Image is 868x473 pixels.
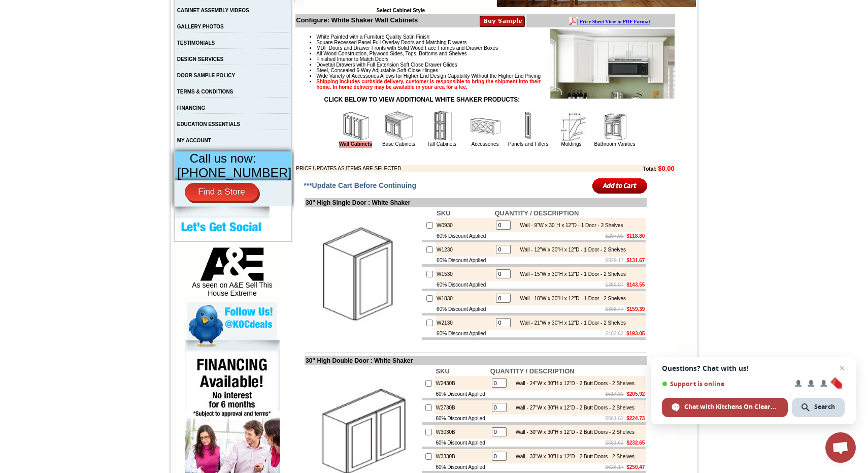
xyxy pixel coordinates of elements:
a: Panels and Fillers [508,141,548,147]
li: White Painted with a Furniture Quality Satin Finish [316,34,674,40]
s: $581.62 [606,440,624,446]
li: All Wood Construction, Plywood Sides, Tops, Bottoms and Shelves [316,51,674,56]
img: Bathroom Vanities [599,111,630,141]
td: [PERSON_NAME] White Shaker [87,46,118,57]
b: $131.67 [626,258,645,263]
span: Questions? Chat with us! [662,364,845,372]
div: Wall - 30"W x 30"H x 12"D - 2 Butt Doors - 2 Shelves [511,429,635,435]
div: Wall - 9"W x 30"H x 12"D - 1 Door - 2 Shelves [515,223,623,228]
span: Chat with Kitchens On Clearance [684,402,778,412]
b: $118.80 [626,233,645,239]
div: Wall - 21"W x 30"H x 12"D - 1 Door - 2 Shelves [515,320,626,326]
b: $232.65 [626,440,645,446]
td: 60% Discount Applied [435,415,489,422]
img: 30'' High Single Door [306,217,420,331]
b: QUANTITY / DESCRIPTION [490,367,575,375]
td: W2130 [436,316,493,330]
b: Total: [643,166,656,172]
a: TESTIMONIALS [177,40,215,46]
td: 60% Discount Applied [436,232,493,240]
td: W1230 [436,242,493,257]
b: $250.47 [626,464,645,470]
b: Price Sheet View in PDF Format [12,4,82,10]
s: $482.62 [606,331,624,336]
a: Base Cabinets [382,141,415,147]
a: Wall Cabinets [339,141,372,148]
div: Wall - 24"W x 30"H x 12"D - 2 Butt Doors - 2 Shelves [511,381,635,386]
td: W2430B [435,376,489,390]
td: 60% Discount Applied [436,257,493,264]
div: Wall - 18"W x 30"H x 12"D - 1 Door - 2 Shelves [515,296,626,301]
img: Moldings [556,111,587,141]
td: 60% Discount Applied [436,305,493,313]
s: $561.82 [606,416,624,421]
input: Add to Cart [592,177,648,194]
a: MY ACCOUNT [177,138,211,143]
a: Accessories [472,141,499,147]
td: Bellmonte Maple [174,46,200,56]
td: PRICE UPDATES AS ITEMS ARE SELECTED [296,165,587,172]
td: 60% Discount Applied [436,281,493,289]
a: Price Sheet View in PDF Format [12,2,82,10]
a: Bathroom Vanities [594,141,636,147]
img: Panels and Fillers [513,111,544,141]
b: $224.73 [626,416,645,421]
td: W3030B [435,425,489,439]
div: Chat with Kitchens On Clearance [662,398,788,417]
li: Dovetail Drawers with Full Extension Soft Close Drawer Glides [316,62,674,68]
td: 60% Discount Applied [435,439,489,447]
s: $514.80 [606,391,624,397]
span: Close chat [836,362,848,374]
strong: Shipping includes curbside delivery, customer is responsible to bring the shipment into their hom... [316,79,541,90]
td: W3330B [435,449,489,463]
b: SKU [436,367,449,375]
td: 60% Discount Applied [436,330,493,337]
a: Find a Store [185,183,258,201]
s: $626.17 [606,464,624,470]
div: Search [792,398,845,417]
b: QUANTITY / DESCRIPTION [494,209,579,217]
strong: CLICK BELOW TO VIEW ADDITIONAL WHITE SHAKER PRODUCTS: [324,96,520,103]
b: $0.00 [658,165,675,172]
td: 30" High Single Door : White Shaker [305,198,647,207]
a: EDUCATION ESSENTIALS [177,121,240,127]
a: GALLERY PHOTOS [177,24,224,29]
b: $193.05 [626,331,645,336]
s: $329.17 [606,258,624,263]
s: $398.47 [606,306,624,312]
a: DESIGN SERVICES [177,56,224,62]
td: 60% Discount Applied [435,463,489,471]
td: [PERSON_NAME] Yellow Walnut [55,46,86,57]
li: Square Recessed Panel Full Overlay Doors and Matching Drawers [316,40,674,45]
b: Select Cabinet Style [376,8,425,13]
img: Base Cabinets [384,111,414,141]
td: Baycreek Gray [119,46,145,56]
div: Wall - 33"W x 30"H x 12"D - 2 Butt Doors - 2 Shelves [511,454,635,459]
li: Wide Variety of Accessories Allows for Higher End Design Capability Without the Higher End Pricing [316,73,674,79]
span: Call us now: [190,151,256,165]
span: ***Update Cart Before Continuing [304,181,416,190]
img: Wall Cabinets [341,111,371,141]
td: Alabaster Shaker [27,46,53,56]
a: Tall Cabinets [427,141,456,147]
s: $358.87 [606,282,624,288]
td: Beachwood Oak Shaker [147,46,173,57]
td: 30" High Double Door : White Shaker [305,356,647,365]
a: Moldings [561,141,581,147]
li: Steel, Concealed 6-Way Adjustable Soft-Close Hinges [316,68,674,73]
div: As seen on A&E Sell This House Extreme [187,247,277,302]
b: SKU [437,209,450,217]
td: 60% Discount Applied [435,390,489,398]
img: Tall Cabinets [427,111,457,141]
span: Search [814,402,835,412]
a: CABINET ASSEMBLY VIDEOS [177,8,249,13]
span: [PHONE_NUMBER] [177,166,291,180]
div: Open chat [825,432,856,463]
